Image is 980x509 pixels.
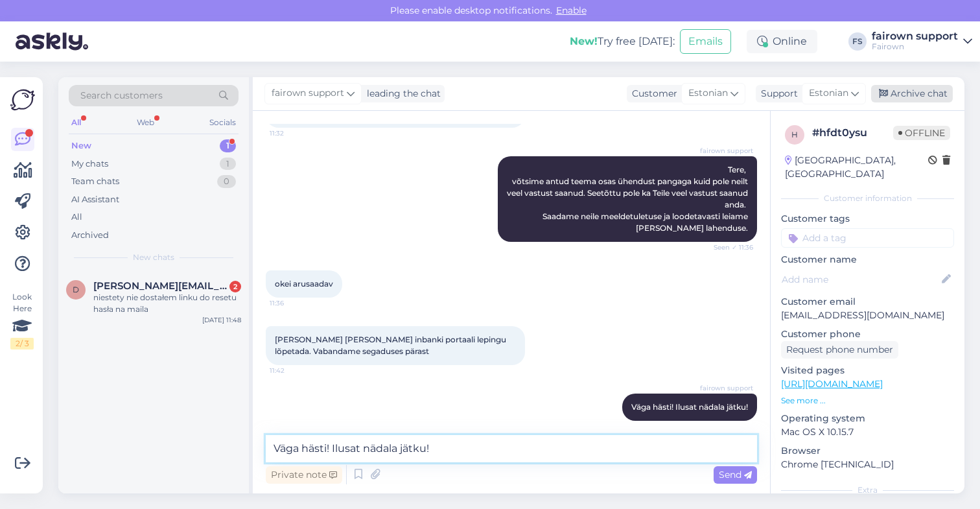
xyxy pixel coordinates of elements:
div: AI Assistant [71,193,119,206]
div: Archived [71,229,109,242]
span: 11:36 [270,298,318,308]
div: Archive chat [871,85,953,102]
span: Search customers [80,89,163,102]
p: Customer tags [781,212,954,226]
span: Estonian [688,86,728,101]
div: Try free [DATE]: [570,34,675,49]
span: Offline [893,126,950,140]
div: Socials [207,114,239,131]
span: Estonian [809,86,848,101]
div: 1 [220,158,236,171]
div: Request phone number [781,341,898,359]
div: Extra [781,484,954,496]
button: Emails [680,29,731,54]
p: See more ... [781,395,954,407]
p: Customer email [781,295,954,309]
p: Visited pages [781,364,954,377]
div: FS [848,32,867,51]
input: Add name [782,272,939,287]
span: D [73,285,79,294]
span: fairown support [700,383,753,393]
div: [GEOGRAPHIC_DATA], [GEOGRAPHIC_DATA] [785,154,928,181]
span: Dariusz.kapol@ispot.pl [93,280,228,292]
p: [EMAIL_ADDRESS][DOMAIN_NAME] [781,309,954,322]
div: New [71,139,91,152]
span: 13:02 [705,421,753,431]
div: # hfdt0ysu [812,125,893,141]
span: 11:32 [270,128,318,138]
span: h [791,130,798,139]
span: [PERSON_NAME] [PERSON_NAME] inbanki portaali lepingu lõpetada. Vabandame segaduses pärast [275,335,508,356]
div: leading the chat [362,87,441,101]
div: 1 [220,139,236,152]
div: [DATE] 11:48 [202,315,241,325]
div: 2 [229,281,241,292]
div: Web [134,114,157,131]
b: New! [570,35,598,47]
div: Look Here [10,291,34,349]
div: Support [756,87,798,101]
span: Enable [552,5,590,16]
p: Mac OS X 10.15.7 [781,425,954,439]
span: New chats [133,252,174,263]
div: Fairown [872,41,958,52]
div: All [71,211,82,224]
div: Customer [627,87,677,101]
img: Askly Logo [10,88,35,112]
a: fairown supportFairown [872,31,972,52]
div: My chats [71,158,108,171]
input: Add a tag [781,228,954,248]
span: fairown support [272,86,344,101]
div: Team chats [71,175,119,188]
span: Seen ✓ 11:36 [705,243,753,252]
p: Browser [781,444,954,458]
a: [URL][DOMAIN_NAME] [781,378,883,390]
p: Customer name [781,253,954,266]
span: Väga hästi! Ilusat nädala jätku! [631,402,748,412]
p: Chrome [TECHNICAL_ID] [781,458,954,471]
span: fairown support [700,146,753,156]
p: Operating system [781,412,954,425]
span: 11:42 [270,366,318,375]
span: Send [719,469,752,480]
div: niestety nie dostałem linku do resetu hasła na maila [93,292,241,315]
div: Online [747,30,817,53]
div: Private note [266,466,342,484]
div: Customer information [781,193,954,204]
div: 2 / 3 [10,338,34,349]
div: 0 [217,175,236,188]
span: okei arusaadav [275,279,333,289]
div: All [69,114,84,131]
p: Customer phone [781,327,954,341]
div: fairown support [872,31,958,41]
